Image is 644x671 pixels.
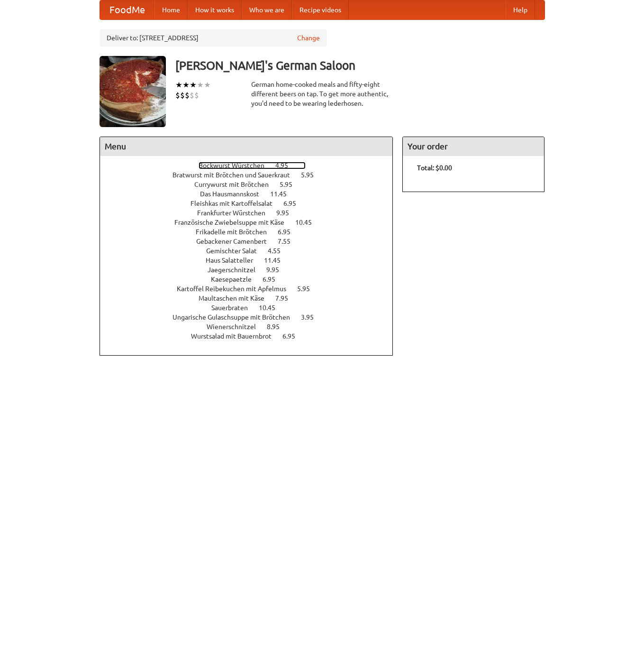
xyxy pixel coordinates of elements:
a: Französische Zwiebelsuppe mit Käse 10.45 [174,219,329,226]
span: Wienerschnitzel [207,323,265,331]
h4: Menu [100,137,393,156]
img: angular.jpg [100,56,166,127]
li: $ [194,90,199,101]
span: Fleishkas mit Kartoffelsalat [190,200,282,207]
span: 9.95 [266,266,289,274]
span: Bockwurst Würstchen [199,162,274,169]
span: 11.45 [270,190,296,198]
a: Wurstsalad mit Bauernbrot 6.95 [191,332,313,340]
a: Fleishkas mit Kartoffelsalat 6.95 [190,200,314,207]
a: FoodMe [100,0,154,19]
a: Kartoffel Reibekuchen mit Apfelmus 5.95 [177,285,327,293]
span: 6.95 [278,228,300,236]
span: Jaegerschnitzel [208,266,265,274]
a: Frankfurter Würstchen 9.95 [197,209,307,217]
a: Kaesepaetzle 6.95 [211,276,293,283]
span: Frankfurter Würstchen [197,209,275,217]
span: 4.95 [275,162,298,169]
h4: Your order [403,137,544,156]
span: Frikadelle mit Brötchen [196,228,276,236]
a: Haus Salatteller 11.45 [206,257,298,264]
span: Kartoffel Reibekuchen mit Apfelmus [177,285,296,293]
span: 11.45 [264,257,290,264]
span: 5.95 [297,285,319,293]
li: ★ [204,80,211,90]
a: Bockwurst Würstchen 4.95 [199,162,306,169]
span: Sauerbraten [211,304,257,312]
span: 6.95 [263,276,285,283]
span: Haus Salatteller [206,257,263,264]
a: Recipe videos [292,0,349,19]
a: Currywurst mit Brötchen 5.95 [194,181,310,188]
span: Das Hausmannskost [200,190,269,198]
span: Wurstsalad mit Bauernbrot [191,332,281,340]
span: Gemischter Salat [206,247,266,255]
li: ★ [175,80,182,90]
b: Total: $0.00 [417,164,452,172]
span: Maultaschen mit Käse [199,294,274,302]
span: Gebackener Camenbert [196,238,276,245]
a: Das Hausmannskost 11.45 [200,190,304,198]
span: 10.45 [295,219,321,226]
div: German home-cooked meals and fifty-eight different beers on tap. To get more authentic, you'd nee... [251,80,393,108]
a: Who we are [242,0,292,19]
li: $ [190,90,194,101]
span: 7.95 [275,294,298,302]
li: $ [185,90,190,101]
a: Help [506,0,535,19]
a: Ungarische Gulaschsuppe mit Brötchen 3.95 [172,313,331,321]
span: 3.95 [301,313,323,321]
li: ★ [197,80,204,90]
span: 5.95 [280,181,302,188]
div: Deliver to: [STREET_ADDRESS] [100,29,327,46]
span: 7.55 [278,238,300,245]
a: Wienerschnitzel 8.95 [207,323,297,331]
span: 6.95 [282,332,305,340]
a: Maultaschen mit Käse 7.95 [199,294,306,302]
a: Gemischter Salat 4.55 [206,247,298,255]
span: Bratwurst mit Brötchen und Sauerkraut [172,171,299,179]
span: 9.95 [276,209,299,217]
a: Sauerbraten 10.45 [211,304,293,312]
span: 5.95 [301,171,323,179]
li: $ [180,90,185,101]
a: Gebackener Camenbert 7.55 [196,238,308,245]
span: 4.55 [268,247,290,255]
li: $ [175,90,180,101]
a: Frikadelle mit Brötchen 6.95 [196,228,308,236]
span: 6.95 [283,200,306,207]
span: Französische Zwiebelsuppe mit Käse [174,219,294,226]
a: Bratwurst mit Brötchen und Sauerkraut 5.95 [172,171,331,179]
span: 10.45 [259,304,285,312]
span: 8.95 [267,323,289,331]
h3: [PERSON_NAME]'s German Saloon [175,56,545,75]
li: ★ [190,80,197,90]
a: Home [154,0,188,19]
a: Jaegerschnitzel 9.95 [208,266,297,274]
span: Ungarische Gulaschsuppe mit Brötchen [172,313,299,321]
li: ★ [182,80,190,90]
a: Change [297,33,320,43]
span: Kaesepaetzle [211,276,261,283]
span: Currywurst mit Brötchen [194,181,278,188]
a: How it works [188,0,242,19]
